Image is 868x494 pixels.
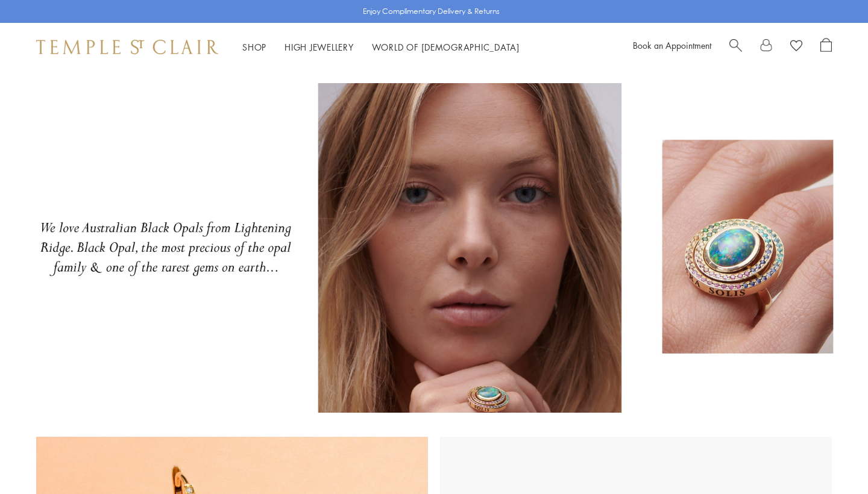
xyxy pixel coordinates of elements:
[633,39,711,51] a: Book an Appointment
[372,41,520,53] a: World of [DEMOGRAPHIC_DATA]World of [DEMOGRAPHIC_DATA]
[285,41,354,53] a: High JewelleryHigh Jewellery
[808,437,856,482] iframe: Gorgias live chat messenger
[36,40,218,54] img: Temple St. Clair
[790,38,802,56] a: View Wishlist
[363,5,500,17] p: Enjoy Complimentary Delivery & Returns
[242,40,520,55] nav: Main navigation
[242,41,266,53] a: ShopShop
[820,38,832,56] a: Open Shopping Bag
[729,38,742,56] a: Search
